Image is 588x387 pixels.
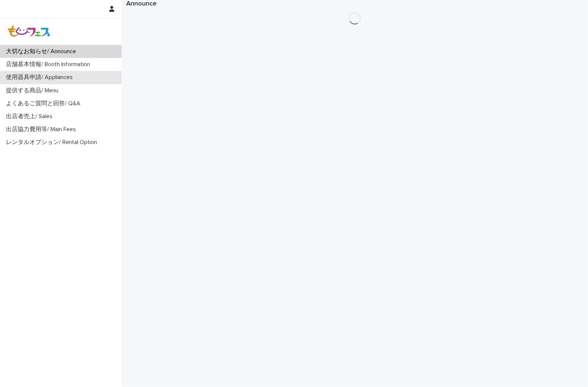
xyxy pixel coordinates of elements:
[3,100,86,107] p: よくあるご質問と回答/ Q&A
[3,48,82,55] p: 大切なお知らせ/ Announce
[3,87,64,94] p: 提供する商品/ Menu
[3,61,96,68] p: 店舗基本情報/ Booth Information
[3,74,79,81] p: 使用器具申請/ Appliances
[6,24,52,39] img: Z8gcrWHQVC4NX3Wf4olx
[3,139,103,146] p: レンタルオプション/ Rental Option
[3,126,82,133] p: 出店協力費用等/ Main Fees
[3,113,58,120] p: 出店者売上/ Sales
